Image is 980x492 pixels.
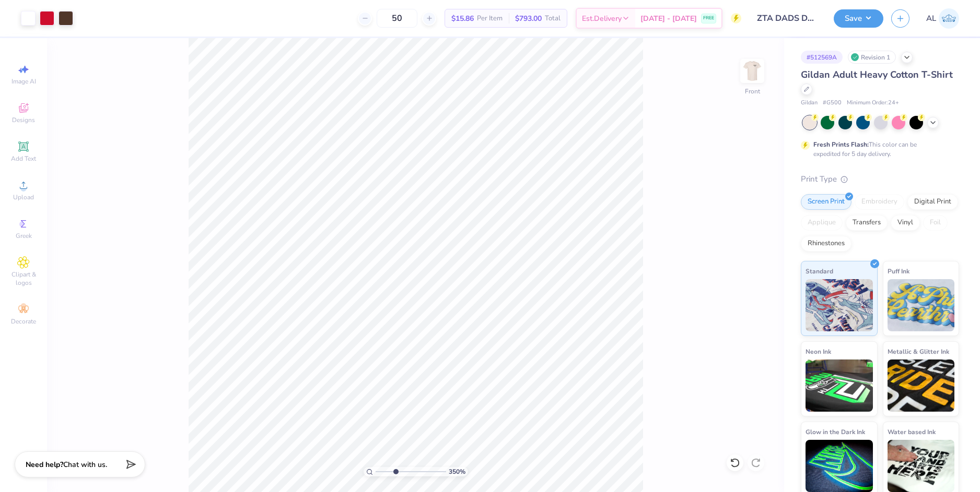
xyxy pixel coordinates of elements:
div: This color can be expedited for 5 day delivery. [813,140,942,159]
div: Rhinestones [801,236,851,251]
span: Gildan [801,99,818,107]
span: $15.86 [451,13,474,24]
span: Metallic & Glitter Ink [888,346,949,357]
div: Digital Print [907,194,958,210]
div: Embroidery [855,194,904,210]
span: [DATE] - [DATE] [640,13,697,24]
span: Chat with us. [63,460,107,470]
img: Alyzza Lydia Mae Sobrino [939,8,959,29]
strong: Need help? [26,460,63,470]
span: Gildan Adult Heavy Cotton T-Shirt [801,68,953,81]
span: Per Item [477,13,503,24]
div: Revision 1 [848,51,896,64]
span: Standard [806,266,833,277]
div: Screen Print [801,194,851,210]
div: Foil [923,215,948,231]
span: Image AI [11,77,36,86]
strong: Fresh Prints Flash: [813,140,869,149]
img: Glow in the Dark Ink [806,440,873,492]
img: Neon Ink [806,359,873,412]
span: Neon Ink [806,346,831,357]
div: Front [745,87,760,96]
div: Applique [801,215,843,231]
img: Water based Ink [888,440,955,492]
span: AL [926,13,936,25]
span: $793.00 [515,13,542,24]
a: AL [926,8,959,29]
span: Designs [12,116,35,124]
span: Total [545,13,561,24]
input: Untitled Design [749,8,826,29]
span: Puff Ink [888,266,909,277]
span: FREE [703,15,714,22]
span: Decorate [11,317,36,326]
button: Save [834,9,883,28]
div: # 512569A [801,51,843,64]
img: Metallic & Glitter Ink [888,359,955,412]
span: 350 % [449,467,465,476]
span: Greek [16,232,32,240]
span: Water based Ink [888,426,936,437]
span: Clipart & logos [5,270,42,287]
span: Upload [13,193,34,201]
span: Glow in the Dark Ink [806,426,865,437]
span: Add Text [11,154,36,163]
span: # G500 [823,99,842,107]
div: Transfers [846,215,888,231]
div: Print Type [801,173,959,185]
img: Standard [806,279,873,331]
input: – – [377,9,417,28]
span: Est. Delivery [582,13,622,24]
span: Minimum Order: 24 + [847,99,899,107]
img: Puff Ink [888,279,955,331]
img: Front [742,61,763,81]
div: Vinyl [891,215,920,231]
